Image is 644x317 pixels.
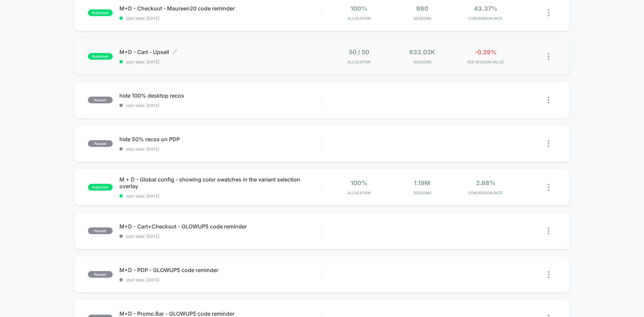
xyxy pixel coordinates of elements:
span: M+D - Promo Bar - GLOWUP5 code reminder [119,310,322,317]
span: published [88,184,113,191]
span: 50 / 50 [349,49,369,56]
span: -0.29% [475,49,497,56]
span: paused [88,97,113,103]
span: start date: [DATE] [119,234,322,239]
span: 100% [351,179,367,187]
span: Allocation [347,60,371,64]
img: close [548,140,549,147]
span: published [88,53,113,60]
span: published [88,9,113,16]
span: 2.88% [476,179,495,187]
img: close [548,9,549,16]
span: M+D - Checkout - Maureen20 code reminder [119,5,322,12]
span: M+D - PDP - GLOWUP5 code reminder [119,267,322,273]
span: M + D - Global config - showing color swatches in the variant selection overlay [119,176,322,190]
img: close [548,271,549,278]
span: 980 [416,5,428,12]
span: Sessions [392,16,452,21]
span: 100% [351,5,367,12]
img: close [548,184,549,191]
span: CONVERSION RATE [455,16,516,21]
span: PER SESSION VALUE [455,60,516,64]
span: start date: [DATE] [119,59,322,64]
span: paused [88,271,113,278]
span: CONVERSION RATE [455,191,516,195]
span: 43.37% [474,5,497,12]
img: close [548,227,549,234]
span: hide 100% desktop recos [119,92,322,99]
span: paused [88,140,113,147]
span: start date: [DATE] [119,147,322,152]
span: 1.19M [414,179,430,187]
span: start date: [DATE] [119,103,322,108]
span: M+D - Cart - Upsell [119,49,322,55]
span: Sessions [392,191,452,195]
span: 633.02k [409,49,435,56]
span: start date: [DATE] [119,16,322,21]
span: Allocation [347,16,371,21]
span: start date: [DATE] [119,194,322,199]
span: Sessions [392,60,452,64]
img: close [548,97,549,104]
span: paused [88,227,113,234]
span: hide 50% recos on PDP [119,136,322,143]
span: start date: [DATE] [119,277,322,282]
img: close [548,53,549,60]
span: M+D - Cart+Checkout - GLOWUP5 code reminder [119,223,322,230]
span: Allocation [347,191,371,195]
